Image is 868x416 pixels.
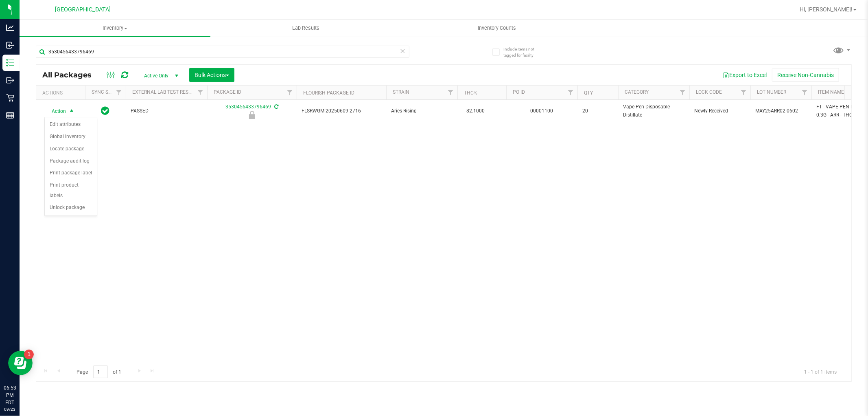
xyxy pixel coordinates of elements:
[210,20,401,37] a: Lab Results
[55,6,111,13] span: [GEOGRAPHIC_DATA]
[283,86,297,99] a: Filter
[755,107,807,115] span: MAY25ARR02-0602
[67,106,77,117] span: select
[302,107,381,115] span: FLSRWGM-20250609-2716
[4,406,16,412] p: 09/23
[676,86,689,99] a: Filter
[6,41,14,49] inline-svg: Inbound
[45,155,97,167] li: Package audit log
[6,76,14,84] inline-svg: Outbound
[6,94,14,102] inline-svg: Retail
[444,86,457,99] a: Filter
[757,89,786,95] a: Lot Number
[20,20,210,37] a: Inventory
[132,89,196,95] a: External Lab Test Result
[93,365,108,378] input: 1
[582,107,613,115] span: 20
[24,350,34,359] iframe: Resource center unread badge
[189,68,234,82] button: Bulk Actions
[464,90,477,96] a: THC%
[101,105,110,117] span: In Sync
[391,107,453,115] span: Aries Rising
[112,86,126,99] a: Filter
[70,365,128,378] span: Page of 1
[772,68,839,82] button: Receive Non-Cannabis
[6,59,14,67] inline-svg: Inventory
[467,24,527,32] span: Inventory Counts
[45,202,97,214] li: Unlock package
[194,86,207,99] a: Filter
[564,86,577,99] a: Filter
[401,20,592,37] a: Inventory Counts
[195,72,229,78] span: Bulk Actions
[393,89,409,95] a: Strain
[131,107,202,115] span: PASSED
[45,143,97,155] li: Locate package
[400,46,406,56] span: Clear
[45,119,97,131] li: Edit attributes
[818,89,844,95] a: Item Name
[273,104,278,110] span: Sync from Compliance System
[531,108,553,114] a: 00001100
[214,89,241,95] a: Package ID
[800,6,853,13] span: Hi, [PERSON_NAME]!
[513,89,525,95] a: PO ID
[694,107,746,115] span: Newly Received
[6,24,14,32] inline-svg: Analytics
[42,90,82,96] div: Actions
[798,86,811,99] a: Filter
[503,46,544,58] span: Include items not tagged for facility
[462,105,489,117] span: 82.1000
[20,24,210,32] span: Inventory
[42,70,100,79] span: All Packages
[6,111,14,119] inline-svg: Reports
[206,111,298,119] div: Newly Received
[798,365,843,378] span: 1 - 1 of 1 items
[4,384,16,406] p: 06:53 PM EDT
[45,167,97,179] li: Print package label
[303,90,354,96] a: Flourish Package ID
[625,89,649,95] a: Category
[225,104,271,110] a: 3530456433796469
[45,131,97,143] li: Global inventory
[696,89,722,95] a: Lock Code
[8,351,33,375] iframe: Resource center
[717,68,772,82] button: Export to Excel
[737,86,750,99] a: Filter
[584,90,593,96] a: Qty
[92,89,123,95] a: Sync Status
[45,179,97,202] li: Print product labels
[281,24,330,32] span: Lab Results
[623,103,684,119] span: Vape Pen Disposable Distillate
[44,106,66,117] span: Action
[36,46,409,58] input: Search Package ID, Item Name, SKU, Lot or Part Number...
